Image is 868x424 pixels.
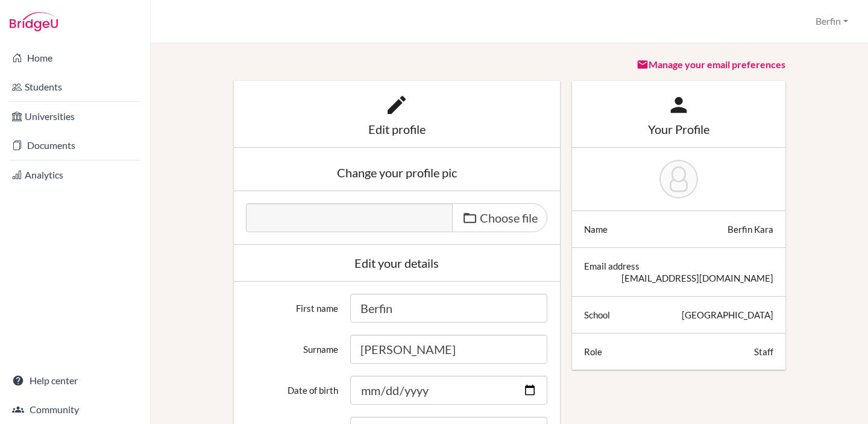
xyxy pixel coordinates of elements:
[480,210,538,225] span: Choose file
[728,223,773,235] div: Berfin Kara
[754,346,773,358] div: Staff
[240,335,345,355] label: Surname
[584,123,773,135] div: Your Profile
[584,223,608,235] div: Name
[810,10,854,33] button: Berfin
[2,75,148,99] a: Students
[246,166,548,179] div: Change your profile pic
[659,160,698,198] img: Berfin Kara
[2,369,148,393] a: Help center
[584,309,610,321] div: School
[240,294,345,314] label: First name
[637,59,785,70] a: Manage your email preferences
[246,123,548,135] div: Edit profile
[584,346,602,358] div: Role
[2,46,148,70] a: Home
[2,104,148,128] a: Universities
[2,133,148,157] a: Documents
[240,376,345,396] label: Date of birth
[621,272,773,284] div: [EMAIL_ADDRESS][DOMAIN_NAME]
[2,397,148,422] a: Community
[246,257,548,269] div: Edit your details
[584,260,640,272] div: Email address
[2,163,148,187] a: Analytics
[682,309,773,321] div: [GEOGRAPHIC_DATA]
[10,12,58,31] img: Bridge-U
